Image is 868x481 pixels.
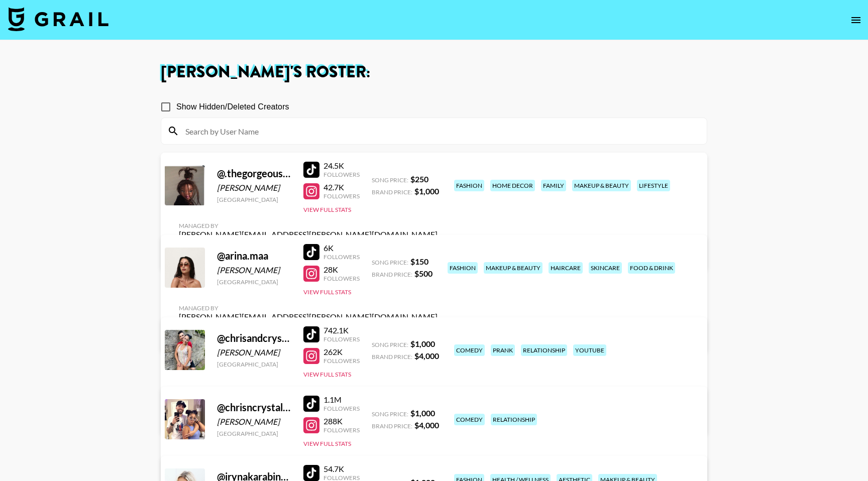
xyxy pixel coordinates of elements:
[491,344,515,356] div: prank
[8,7,108,31] img: Grail Talent
[217,167,291,180] div: @ .thegorgeousdoll
[414,186,439,196] strong: $ 1,000
[454,414,485,425] div: comedy
[217,265,291,275] div: [PERSON_NAME]
[217,332,291,344] div: @ chrisandcrystal1
[323,265,360,275] div: 28K
[572,180,631,191] div: makeup & beauty
[323,161,360,171] div: 24.5K
[372,341,408,348] span: Song Price:
[448,262,478,274] div: fashion
[323,171,360,178] div: Followers
[372,353,412,360] span: Brand Price:
[303,371,351,378] button: View Full Stats
[217,250,291,262] div: @ arina.maa
[589,262,622,274] div: skincare
[217,417,291,427] div: [PERSON_NAME]
[323,426,360,434] div: Followers
[521,344,567,356] div: relationship
[541,180,566,191] div: family
[372,422,412,430] span: Brand Price:
[323,357,360,365] div: Followers
[372,410,408,418] span: Song Price:
[303,206,351,213] button: View Full Stats
[323,335,360,343] div: Followers
[573,344,606,356] div: youtube
[372,188,412,196] span: Brand Price:
[323,416,360,426] div: 288K
[323,275,360,282] div: Followers
[323,395,360,405] div: 1.1M
[484,262,542,274] div: makeup & beauty
[323,243,360,253] div: 6K
[179,123,701,139] input: Search by User Name
[217,401,291,414] div: @ chrisncrystal14
[372,259,408,266] span: Song Price:
[846,10,866,30] button: open drawer
[410,339,435,348] strong: $ 1,000
[161,64,707,80] h1: [PERSON_NAME] 's Roster:
[176,101,289,113] span: Show Hidden/Deleted Creators
[217,196,291,203] div: [GEOGRAPHIC_DATA]
[637,180,670,191] div: lifestyle
[410,257,428,266] strong: $ 150
[454,180,484,191] div: fashion
[217,183,291,193] div: [PERSON_NAME]
[303,440,351,447] button: View Full Stats
[323,325,360,335] div: 742.1K
[179,312,438,322] div: [PERSON_NAME][EMAIL_ADDRESS][PERSON_NAME][DOMAIN_NAME]
[323,253,360,261] div: Followers
[490,180,535,191] div: home decor
[454,344,485,356] div: comedy
[323,405,360,412] div: Followers
[414,269,432,278] strong: $ 500
[414,420,439,430] strong: $ 4,000
[414,351,439,360] strong: $ 4,000
[410,408,435,418] strong: $ 1,000
[217,347,291,357] div: [PERSON_NAME]
[323,192,360,200] div: Followers
[179,222,438,229] div: Managed By
[179,304,438,312] div: Managed By
[303,288,351,296] button: View Full Stats
[217,278,291,286] div: [GEOGRAPHIC_DATA]
[323,347,360,357] div: 262K
[323,182,360,192] div: 42.7K
[372,176,408,184] span: Song Price:
[549,262,583,274] div: haircare
[372,271,412,278] span: Brand Price:
[628,262,675,274] div: food & drink
[491,414,537,425] div: relationship
[323,464,360,474] div: 54.7K
[217,360,291,368] div: [GEOGRAPHIC_DATA]
[410,174,428,184] strong: $ 250
[217,430,291,437] div: [GEOGRAPHIC_DATA]
[179,229,438,239] div: [PERSON_NAME][EMAIL_ADDRESS][PERSON_NAME][DOMAIN_NAME]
